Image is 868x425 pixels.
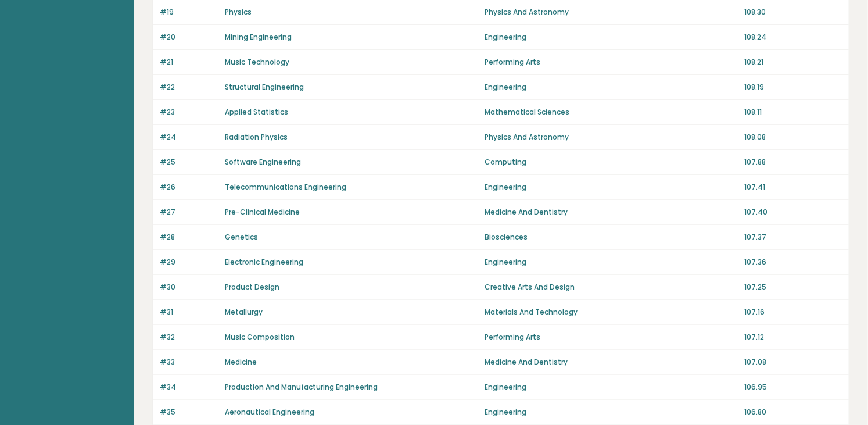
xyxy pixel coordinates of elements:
[745,232,842,242] p: 107.37
[225,257,303,267] a: Electronic Engineering
[485,82,738,92] p: Engineering
[160,232,218,242] p: #28
[485,157,738,167] p: Computing
[745,57,842,67] p: 108.21
[160,132,218,142] p: #24
[225,182,346,192] a: Telecommunications Engineering
[160,257,218,267] p: #29
[160,7,218,17] p: #19
[485,332,738,342] p: Performing Arts
[160,182,218,192] p: #26
[225,332,295,342] a: Music Composition
[745,132,842,142] p: 108.08
[160,282,218,292] p: #30
[485,32,738,42] p: Engineering
[225,232,258,242] a: Genetics
[745,382,842,392] p: 106.95
[485,207,738,217] p: Medicine And Dentistry
[745,157,842,167] p: 107.88
[485,357,738,367] p: Medicine And Dentistry
[745,182,842,192] p: 107.41
[160,82,218,92] p: #22
[225,157,301,167] a: Software Engineering
[745,357,842,367] p: 107.08
[485,7,738,17] p: Physics And Astronomy
[225,382,378,392] a: Production And Manufacturing Engineering
[485,257,738,267] p: Engineering
[160,157,218,167] p: #25
[485,407,738,417] p: Engineering
[225,32,292,42] a: Mining Engineering
[160,407,218,417] p: #35
[745,107,842,117] p: 108.11
[745,32,842,42] p: 108.24
[160,57,218,67] p: #21
[745,7,842,17] p: 108.30
[745,332,842,342] p: 107.12
[745,82,842,92] p: 108.19
[225,57,289,67] a: Music Technology
[745,207,842,217] p: 107.40
[160,382,218,392] p: #34
[225,357,257,367] a: Medicine
[745,407,842,417] p: 106.80
[225,407,314,417] a: Aeronautical Engineering
[160,357,218,367] p: #33
[160,307,218,317] p: #31
[485,382,738,392] p: Engineering
[225,7,252,17] a: Physics
[160,207,218,217] p: #27
[225,107,288,117] a: Applied Statistics
[745,257,842,267] p: 107.36
[485,132,738,142] p: Physics And Astronomy
[160,332,218,342] p: #32
[485,107,738,117] p: Mathematical Sciences
[485,232,738,242] p: Biosciences
[225,307,263,317] a: Metallurgy
[225,282,279,292] a: Product Design
[745,282,842,292] p: 107.25
[225,82,304,92] a: Structural Engineering
[745,307,842,317] p: 107.16
[225,207,300,217] a: Pre-Clinical Medicine
[485,307,738,317] p: Materials And Technology
[485,57,738,67] p: Performing Arts
[160,32,218,42] p: #20
[160,107,218,117] p: #23
[225,132,288,142] a: Radiation Physics
[485,182,738,192] p: Engineering
[485,282,738,292] p: Creative Arts And Design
